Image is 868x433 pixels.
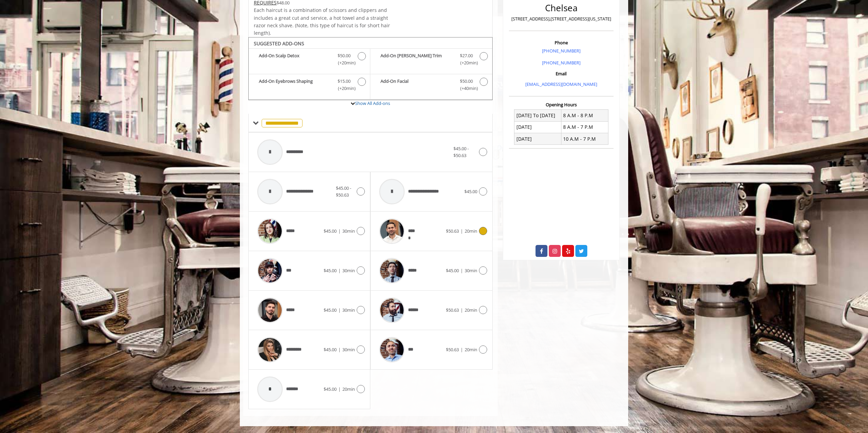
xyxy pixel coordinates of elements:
span: | [461,228,463,234]
a: Show All Add-ons [355,100,390,106]
span: $45.00 [324,307,337,313]
a: [PHONE_NUMBER] [542,60,580,66]
span: 30min [465,267,477,274]
b: Add-On Scalp Detox [259,52,331,66]
span: 30min [342,267,355,274]
span: $50.00 [338,52,351,59]
label: Add-On Scalp Detox [252,52,367,68]
h3: Opening Hours [509,102,614,107]
span: $45.00 [324,267,337,274]
a: [PHONE_NUMBER] [542,48,580,54]
span: $45.00 [324,228,337,234]
span: (+20min ) [334,85,354,92]
td: [DATE] [514,133,561,145]
span: 30min [342,307,355,313]
span: | [338,386,341,392]
label: Add-On Facial [374,78,489,94]
b: SUGGESTED ADD-ONS [254,40,304,47]
span: $45.00 - $50.63 [336,185,351,198]
span: $50.63 [446,346,459,353]
span: $45.00 [324,346,337,353]
h2: Chelsea [511,3,612,13]
b: Add-On Eyebrows Shaping [259,78,331,92]
label: Add-On Eyebrows Shaping [252,78,367,94]
td: [DATE] To [DATE] [514,110,561,121]
span: Each haircut is a combination of scissors and clippers and includes a great cut and service, a ho... [254,7,390,36]
h3: Phone [511,40,612,45]
span: $50.63 [446,307,459,313]
td: 10 A.M - 7 P.M [561,133,608,145]
span: 20min [465,346,477,353]
td: [DATE] [514,121,561,133]
span: | [338,267,341,274]
div: The Made Man Haircut Add-onS [248,37,493,100]
span: $45.00 [324,386,337,392]
span: $50.63 [446,228,459,234]
span: | [338,307,341,313]
span: 20min [342,386,355,392]
span: | [338,346,341,353]
span: $15.00 [338,78,351,85]
span: | [461,267,463,274]
span: | [338,228,341,234]
span: $27.00 [460,52,473,59]
span: | [461,346,463,353]
td: 8 A.M - 8 P.M [561,110,608,121]
label: Add-On Beard Trim [374,52,489,68]
span: $50.00 [460,78,473,85]
span: 30min [342,346,355,353]
td: 8 A.M - 7 P.M [561,121,608,133]
p: [STREET_ADDRESS],[STREET_ADDRESS][US_STATE] [511,15,612,22]
span: 30min [342,228,355,234]
span: $45.00 - $50.63 [453,145,469,159]
span: $45.00 [464,188,477,195]
h3: Email [511,71,612,76]
span: (+40min ) [456,85,476,92]
span: (+20min ) [456,59,476,66]
span: | [461,307,463,313]
span: (+20min ) [334,59,354,66]
a: [EMAIL_ADDRESS][DOMAIN_NAME] [525,81,597,87]
b: Add-On [PERSON_NAME] Trim [381,52,453,66]
b: Add-On Facial [381,78,453,92]
span: $45.00 [446,267,459,274]
span: 20min [465,307,477,313]
span: 20min [465,228,477,234]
